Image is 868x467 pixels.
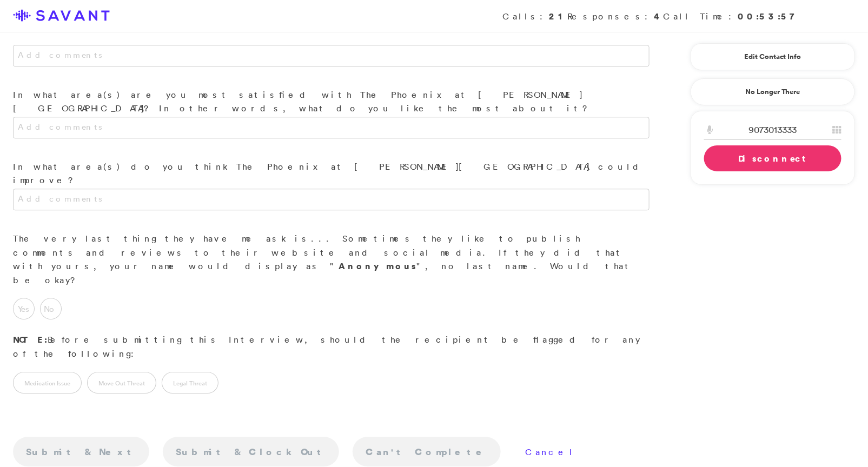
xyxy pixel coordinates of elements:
strong: NOTE: [13,333,48,345]
p: In what area(s) are you most satisfied with The Phoenix at [PERSON_NAME][GEOGRAPHIC_DATA]? In oth... [13,88,650,116]
a: Can't Complete [353,437,501,467]
strong: Anonymous [339,260,416,272]
label: Yes [13,298,35,319]
a: Cancel [525,446,575,457]
label: Medication Issue [13,372,82,393]
strong: 00:53:57 [738,10,801,22]
p: Before submitting this Interview, should the recipient be flagged for any of the following: [13,333,650,361]
strong: 21 [549,10,567,22]
a: Edit Contact Info [704,48,842,65]
a: Disconnect [704,145,842,171]
a: No Longer There [691,78,855,105]
label: Legal Threat [162,372,218,393]
label: No [40,298,62,319]
p: In what area(s) do you think The Phoenix at [PERSON_NAME][GEOGRAPHIC_DATA] could improve? [13,160,650,188]
p: The very last thing they have me ask is... Sometimes they like to publish comments and reviews to... [13,232,650,287]
a: Submit & Next [13,437,149,467]
strong: 4 [654,10,663,22]
a: Submit & Clock Out [163,437,339,467]
label: Move Out Threat [87,372,156,393]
